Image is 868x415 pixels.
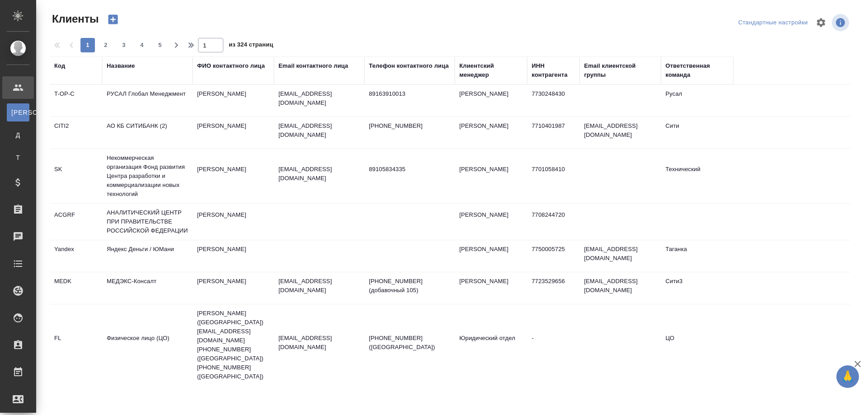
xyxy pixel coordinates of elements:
td: [PERSON_NAME] [193,272,274,304]
td: [PERSON_NAME] [193,240,274,272]
button: Создать [102,12,124,27]
td: Некоммерческая организация Фонд развития Центра разработки и коммерциализации новых технологий [102,149,193,203]
td: [EMAIL_ADDRESS][DOMAIN_NAME] [580,240,661,272]
span: Посмотреть информацию [832,14,851,31]
p: [PHONE_NUMBER] (добавочный 105) [369,277,450,295]
td: АНАЛИТИЧЕСКИЙ ЦЕНТР ПРИ ПРАВИТЕЛЬСТВЕ РОССИЙСКОЙ ФЕДЕРАЦИИ [102,204,193,240]
td: SK [50,160,102,192]
button: 4 [135,38,149,52]
td: 7723529656 [527,272,580,304]
td: [PERSON_NAME] [455,206,527,238]
td: Yandex [50,240,102,272]
td: [EMAIL_ADDRESS][DOMAIN_NAME] [580,117,661,149]
td: Сити3 [661,272,733,304]
td: [PERSON_NAME] [455,160,527,192]
span: 4 [135,41,149,50]
td: 7701058410 [527,160,580,192]
p: [EMAIL_ADDRESS][DOMAIN_NAME] [278,121,360,140]
span: [PERSON_NAME] [11,108,25,117]
td: [PERSON_NAME] ([GEOGRAPHIC_DATA]) [EMAIL_ADDRESS][DOMAIN_NAME] [PHONE_NUMBER] ([GEOGRAPHIC_DATA])... [193,304,274,386]
span: 5 [153,41,167,50]
p: 89105834335 [369,165,450,174]
div: Код [54,61,65,70]
button: 5 [153,38,167,52]
p: 89163910013 [369,89,450,98]
td: [PERSON_NAME] [455,240,527,272]
p: [PHONE_NUMBER] [369,121,450,131]
span: 🙏 [840,367,855,386]
div: Ответственная команда [665,61,729,79]
div: ФИО контактного лица [197,61,265,70]
span: Т [11,153,25,162]
button: 3 [117,38,131,52]
button: 2 [99,38,113,52]
td: Физическое лицо (ЦО) [102,329,193,361]
td: 7710401987 [527,117,580,149]
div: split button [736,16,810,30]
button: 🙏 [836,365,859,388]
span: Настроить таблицу [810,12,832,33]
td: CITI2 [50,117,102,149]
td: Технический [661,160,733,192]
p: [EMAIL_ADDRESS][DOMAIN_NAME] [278,165,360,183]
span: Клиенты [50,12,99,26]
p: [EMAIL_ADDRESS][DOMAIN_NAME] [278,89,360,107]
span: из 324 страниц [229,39,273,52]
a: [PERSON_NAME] [7,103,29,121]
td: [PERSON_NAME] [193,206,274,238]
td: 7750005725 [527,240,580,272]
span: 3 [117,41,131,50]
td: [PERSON_NAME] [455,272,527,304]
td: Яндекс Деньги / ЮМани [102,240,193,272]
td: [PERSON_NAME] [455,117,527,149]
td: - [527,329,580,361]
td: ЦО [661,329,733,361]
td: Сити [661,117,733,149]
a: Т [7,149,29,167]
p: [EMAIL_ADDRESS][DOMAIN_NAME] [278,334,360,352]
td: Русал [661,85,733,117]
td: [PERSON_NAME] [193,117,274,149]
td: РУСАЛ Глобал Менеджмент [102,85,193,117]
td: T-OP-C [50,85,102,117]
td: [EMAIL_ADDRESS][DOMAIN_NAME] [580,272,661,304]
td: МЕДЭКС-Консалт [102,272,193,304]
td: FL [50,329,102,361]
p: [EMAIL_ADDRESS][DOMAIN_NAME] [278,277,360,295]
span: Д [11,131,25,140]
div: Email контактного лица [278,61,348,70]
td: Таганка [661,240,733,272]
td: [PERSON_NAME] [193,85,274,117]
td: MEDK [50,272,102,304]
td: 7708244720 [527,206,580,238]
div: Email клиентской группы [584,61,656,79]
td: АО КБ СИТИБАНК (2) [102,117,193,149]
a: Д [7,126,29,144]
div: ИНН контрагента [532,61,575,79]
span: 2 [99,41,113,50]
td: Юридический отдел [455,329,527,361]
td: 7730248430 [527,85,580,117]
div: Телефон контактного лица [369,61,449,70]
div: Клиентский менеджер [459,61,523,79]
div: Название [107,61,135,70]
td: [PERSON_NAME] [455,85,527,117]
p: [PHONE_NUMBER] ([GEOGRAPHIC_DATA]) [369,334,450,352]
td: [PERSON_NAME] [193,160,274,192]
td: ACGRF [50,206,102,238]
